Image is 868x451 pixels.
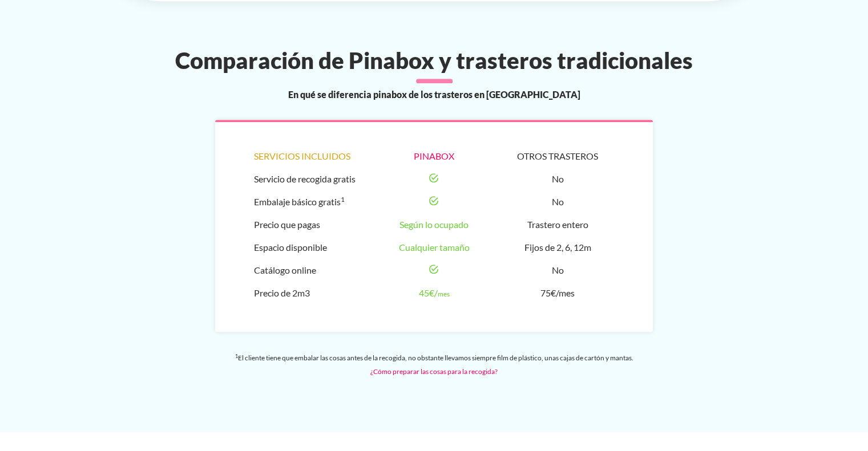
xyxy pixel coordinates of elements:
small: El cliente tiene que embalar las cosas antes de la recogida, no obstante llevamos siempre film de... [235,354,633,376]
h2: Comparación de Pinabox y trasteros tradicionales [96,47,772,74]
li: Servicio de recogida gratis [254,168,366,190]
a: ¿Cómo preparar las cosas para la recogida? [370,367,498,376]
div: Otros trasteros [502,149,614,163]
div: Servicios incluidos [254,149,366,163]
sup: 1 [235,353,238,359]
div: Pinabox [378,149,490,163]
span: En qué se diferencia pinabox de los trasteros en [GEOGRAPHIC_DATA] [288,88,580,101]
li: 45€/ [378,282,490,304]
li: No [502,190,614,213]
li: Cualquier tamaño [378,236,490,259]
iframe: Chat Widget [663,306,868,451]
li: No [502,259,614,282]
li: Trastero entero [502,213,614,236]
li: Embalaje básico gratis [254,190,366,213]
li: Precio que pagas [254,213,366,236]
li: Según lo ocupado [378,213,490,236]
li: No [502,168,614,190]
li: Fijos de 2, 6, 12m [502,236,614,259]
small: mes [437,290,449,298]
li: Catálogo online [254,259,366,282]
sup: 1 [341,195,345,204]
li: 75€/mes [502,282,614,304]
li: Espacio disponible [254,236,366,259]
li: Precio de 2m3 [254,282,366,304]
